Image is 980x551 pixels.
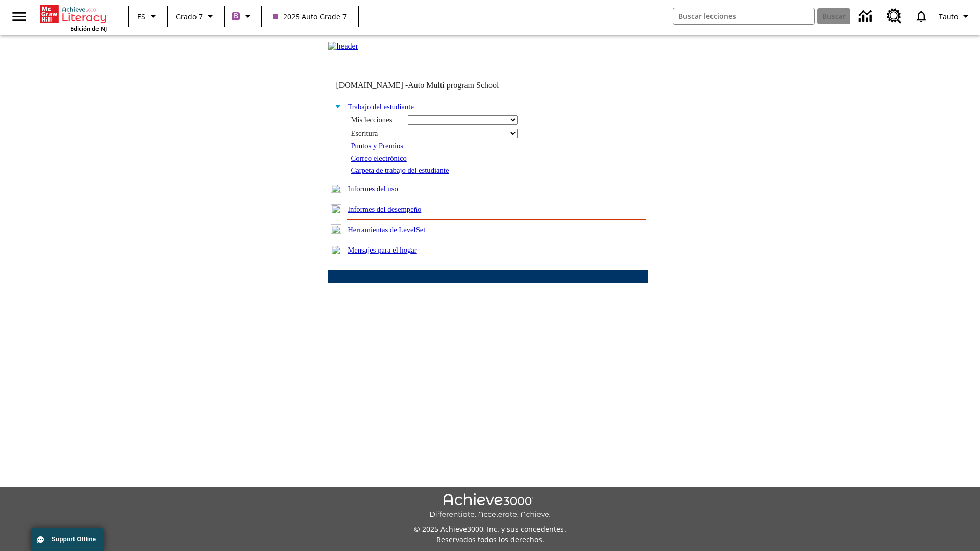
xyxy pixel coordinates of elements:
img: plus.gif [331,224,341,234]
button: Boost El color de la clase es morado/púrpura. Cambiar el color de la clase. [228,7,258,26]
a: Puntos y Premios [351,142,403,150]
span: Edición de NJ [70,24,107,32]
span: B [234,10,238,22]
a: Carpeta de trabajo del estudiante [351,166,449,174]
a: Centro de recursos, Se abrirá en una pestaña nueva. [880,3,908,30]
a: Mensajes para el hogar [348,246,417,254]
button: Support Offline [31,528,104,551]
span: Tauto [939,11,958,22]
img: plus.gif [331,245,341,254]
td: [DOMAIN_NAME] - [336,81,524,90]
button: Perfil/Configuración [935,7,976,26]
button: Abrir el menú lateral [4,2,34,32]
img: minus.gif [331,102,341,111]
a: Notificaciones [908,3,935,30]
img: plus.gif [331,184,341,193]
span: Support Offline [52,536,96,543]
img: Achieve3000 Differentiate Accelerate Achieve [429,493,551,519]
span: Grado 7 [176,11,203,22]
button: Lenguaje: ES, Selecciona un idioma [132,7,164,26]
div: Portada [40,3,107,32]
a: Informes del desempeño [348,205,421,213]
input: Buscar campo [673,8,814,24]
span: ES [137,11,145,22]
a: Herramientas de LevelSet [348,226,425,234]
a: Correo electrónico [351,154,406,162]
nobr: Auto Multi program School [408,81,499,89]
a: Informes del uso [348,185,398,193]
img: header [328,42,358,51]
a: Centro de información [852,3,880,31]
img: plus.gif [331,204,341,213]
a: Trabajo del estudiante [348,103,414,111]
div: Mis lecciones [351,116,402,124]
span: 2025 Auto Grade 7 [273,11,347,22]
div: Escritura [351,129,402,138]
button: Grado: Grado 7, Elige un grado [171,7,220,26]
